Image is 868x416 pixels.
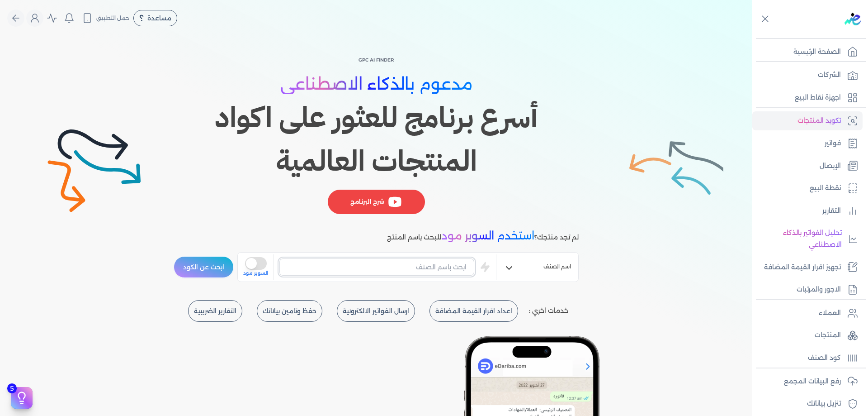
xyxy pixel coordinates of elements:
[795,92,841,104] p: اجهزة نقاط البيع
[752,372,863,391] a: رفع البيانات المجمع
[752,326,863,345] a: المنتجات
[327,190,425,214] div: شرح البرنامج
[441,229,534,242] span: استخدم السوبر مود
[752,258,863,277] a: تجهيز اقرار القيمة المضافة
[752,134,863,153] a: فواتير
[174,54,579,66] p: GPC AI Finder
[7,383,17,393] span: 5
[757,227,842,250] p: تحليل الفواتير بالذكاء الاصطناعي
[752,111,863,130] a: تكويد المنتجات
[822,205,841,217] p: التقارير
[844,13,861,25] img: logo
[752,201,863,220] a: التقارير
[387,230,579,244] p: لم تجد منتجك؟ للبحث باسم المنتج
[279,258,474,276] input: ابحث باسم الصنف
[188,300,242,322] button: التقارير الضريبية
[280,74,472,94] span: مدعوم بالذكاء الاصطناعي
[752,280,863,299] a: الاجور والمرتبات
[752,304,863,323] a: العملاء
[257,300,322,322] button: حفظ وتامين بياناتك
[818,69,841,81] p: الشركات
[807,398,841,410] p: تنزيل بياناتك
[815,330,841,341] p: المنتجات
[752,66,863,85] a: الشركات
[243,270,268,277] span: السوبر مود
[793,46,841,58] p: الصفحة الرئيسية
[784,376,841,387] p: رفع البيانات المجمع
[819,307,841,319] p: العملاء
[337,300,415,322] button: ارسال الفواتير الالكترونية
[96,14,129,22] span: حمل التطبيق
[752,43,863,62] a: الصفحة الرئيسية
[752,88,863,107] a: اجهزة نقاط البيع
[797,284,841,296] p: الاجور والمرتبات
[80,10,132,26] button: حمل التطبيق
[429,300,518,322] button: اعداد اقرار القيمة المضافة
[752,394,863,413] a: تنزيل بياناتك
[752,224,863,254] a: تحليل الفواتير بالذكاء الاصطناعي
[543,263,571,273] span: اسم الصنف
[825,138,841,149] p: فواتير
[810,182,841,194] p: نقطة البيع
[147,15,171,21] span: مساعدة
[808,352,841,364] p: كود الصنف
[764,262,841,273] p: تجهيز اقرار القيمة المضافة
[133,10,177,26] div: مساعدة
[752,349,863,368] a: كود الصنف
[174,256,234,278] button: ابحث عن الكود
[11,387,33,409] button: 5
[797,115,841,127] p: تكويد المنتجات
[496,259,578,277] button: اسم الصنف
[752,179,863,198] a: نقطة البيع
[820,160,841,172] p: الإيصال
[174,96,579,183] h1: أسرع برنامج للعثور على اكواد المنتجات العالمية
[529,305,568,317] p: خدمات اخري :
[752,157,863,176] a: الإيصال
